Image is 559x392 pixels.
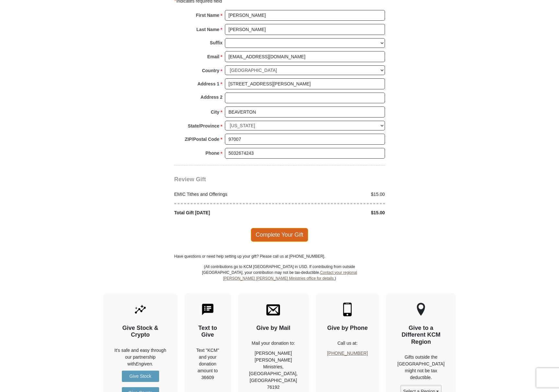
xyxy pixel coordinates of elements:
p: Have questions or need help setting up your gift? Please call us at [PHONE_NUMBER]. [174,253,385,259]
img: give-by-stock.svg [134,303,147,316]
strong: Email [207,52,219,61]
h4: Give to a Different KCM Region [397,325,445,346]
strong: First Name [196,11,219,20]
p: Gifts outside the [GEOGRAPHIC_DATA] might not be tax deductible. [397,354,445,381]
img: text-to-give.svg [201,303,215,316]
a: Contact your regional [PERSON_NAME] [PERSON_NAME] Ministries office for details. [223,270,357,281]
span: Complete Your Gift [251,228,308,241]
div: $15.00 [280,191,389,198]
strong: Country [202,66,219,75]
strong: Address 2 [201,93,223,102]
img: envelope.svg [266,303,280,316]
div: Text "KCM" and your donation amount to 36609 [196,347,220,381]
strong: State/Province [188,121,219,130]
strong: Last Name [196,25,219,34]
p: Call us at: [327,340,368,347]
div: Total Gift [DATE] [171,209,280,216]
span: Review Gift [174,176,206,183]
h4: Text to Give [196,325,220,339]
p: (All contributions go to KCM [GEOGRAPHIC_DATA] in USD. If contributing from outside [GEOGRAPHIC_D... [202,264,357,293]
h4: Give Stock & Crypto [114,325,166,339]
a: Give Stock [122,371,159,382]
img: other-region [416,303,425,316]
strong: Phone [205,149,219,158]
h4: Give by Mail [249,325,298,332]
h4: Give by Phone [327,325,368,332]
p: Mail your donation to: [249,340,298,347]
i: Engiven. [135,361,153,366]
strong: Address 1 [197,79,219,88]
div: $15.00 [280,209,389,216]
strong: Suffix [210,38,223,47]
strong: ZIP/Postal Code [185,135,219,144]
div: EMIC Tithes and Offerings [171,191,280,198]
p: It's safe and easy through our partnership with [114,347,166,367]
img: mobile.svg [341,303,354,316]
p: [PERSON_NAME] [PERSON_NAME] Ministries, [GEOGRAPHIC_DATA], [GEOGRAPHIC_DATA] 76192 [249,350,298,391]
a: [PHONE_NUMBER] [327,351,368,356]
strong: City [211,107,219,117]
